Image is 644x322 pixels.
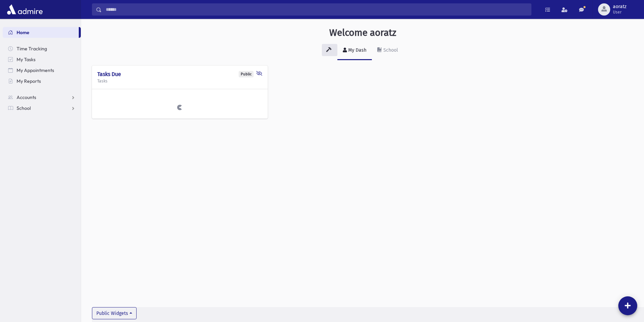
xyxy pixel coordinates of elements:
[3,54,81,65] a: My Tasks
[17,67,54,73] span: My Appointments
[97,71,262,77] h4: Tasks Due
[3,27,79,38] a: Home
[613,4,626,9] span: aoratz
[17,105,31,111] span: School
[102,3,531,16] input: Search
[17,56,35,63] span: My Tasks
[17,46,47,52] span: Time Tracking
[3,65,81,76] a: My Appointments
[372,41,403,60] a: School
[347,47,366,53] div: My Dash
[3,76,81,86] a: My Reports
[5,3,44,16] img: AdmirePro
[17,29,29,35] span: Home
[17,78,41,84] span: My Reports
[17,94,36,100] span: Accounts
[97,79,262,83] h5: Tasks
[3,92,81,103] a: Accounts
[337,41,372,60] a: My Dash
[613,9,626,15] span: User
[382,47,398,53] div: School
[92,307,137,319] button: Public Widgets
[329,27,396,39] h3: Welcome aoratz
[3,43,81,54] a: Time Tracking
[3,103,81,114] a: School
[239,71,254,77] div: Public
